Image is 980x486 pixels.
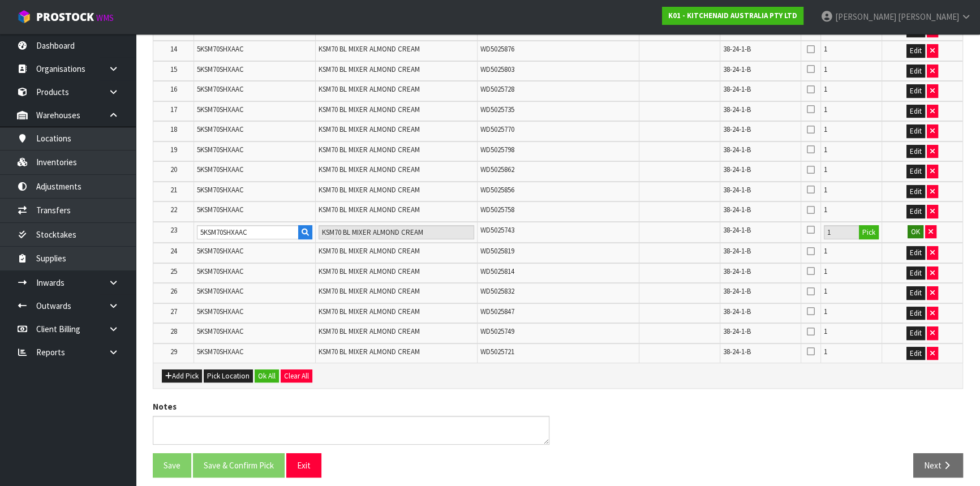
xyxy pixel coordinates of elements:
[197,326,244,336] span: 5KSM70SHXAAC
[824,185,827,195] span: 1
[723,286,751,296] span: 38-24-1-B
[824,145,827,154] span: 1
[723,145,751,154] span: 38-24-1-B
[197,225,299,239] input: Code
[906,185,925,199] button: Edit
[197,165,244,174] span: 5KSM70SHXAAC
[480,44,514,54] span: WD5025876
[906,124,925,138] button: Edit
[197,307,244,316] span: 5KSM70SHXAAC
[906,84,925,98] button: Edit
[824,105,827,114] span: 1
[898,11,959,22] span: [PERSON_NAME]
[824,246,827,256] span: 1
[824,205,827,214] span: 1
[480,307,514,316] span: WD5025847
[906,307,925,320] button: Edit
[480,266,514,276] span: WD5025814
[197,145,244,154] span: 5KSM70SHXAAC
[153,401,177,412] label: Notes
[906,205,925,218] button: Edit
[170,286,177,296] span: 26
[197,266,244,276] span: 5KSM70SHXAAC
[319,266,420,276] span: KSM70 BL MIXER ALMOND CREAM
[170,185,177,195] span: 21
[319,286,420,296] span: KSM70 BL MIXER ALMOND CREAM
[319,145,420,154] span: KSM70 BL MIXER ALMOND CREAM
[197,205,244,214] span: 5KSM70SHXAAC
[723,165,751,174] span: 38-24-1-B
[723,185,751,195] span: 38-24-1-B
[906,64,925,78] button: Edit
[824,326,827,336] span: 1
[723,44,751,54] span: 38-24-1-B
[480,64,514,74] span: WD5025803
[723,124,751,134] span: 38-24-1-B
[906,44,925,58] button: Edit
[824,286,827,296] span: 1
[204,369,253,383] button: Pick Location
[170,84,177,94] span: 16
[319,347,420,356] span: KSM70 BL MIXER ALMOND CREAM
[170,165,177,174] span: 20
[170,326,177,336] span: 28
[480,124,514,134] span: WD5025770
[170,266,177,276] span: 25
[480,326,514,336] span: WD5025749
[913,453,963,478] button: Next
[480,185,514,195] span: WD5025856
[723,347,751,356] span: 38-24-1-B
[170,105,177,114] span: 17
[319,124,420,134] span: KSM70 BL MIXER ALMOND CREAM
[859,225,879,240] button: Pick
[723,307,751,316] span: 38-24-1-B
[319,84,420,94] span: KSM70 BL MIXER ALMOND CREAM
[906,246,925,260] button: Edit
[162,369,202,383] button: Add Pick
[153,453,191,478] button: Save
[723,64,751,74] span: 38-24-1-B
[723,225,751,235] span: 38-24-1-B
[906,165,925,178] button: Edit
[170,44,177,54] span: 14
[197,185,244,195] span: 5KSM70SHXAAC
[36,10,94,24] span: ProStock
[170,205,177,214] span: 22
[197,105,244,114] span: 5KSM70SHXAAC
[906,347,925,360] button: Edit
[197,124,244,134] span: 5KSM70SHXAAC
[723,205,751,214] span: 38-24-1-B
[668,11,797,20] strong: K01 - KITCHENAID AUSTRALIA PTY LTD
[723,105,751,114] span: 38-24-1-B
[281,369,312,383] button: Clear All
[906,266,925,280] button: Edit
[319,326,420,336] span: KSM70 BL MIXER ALMOND CREAM
[170,307,177,316] span: 27
[96,12,114,23] small: WMS
[319,205,420,214] span: KSM70 BL MIXER ALMOND CREAM
[319,105,420,114] span: KSM70 BL MIXER ALMOND CREAM
[480,225,514,235] span: WD5025743
[824,44,827,54] span: 1
[723,84,751,94] span: 38-24-1-B
[824,165,827,174] span: 1
[170,246,177,256] span: 24
[197,64,244,74] span: 5KSM70SHXAAC
[480,105,514,114] span: WD5025735
[319,246,420,256] span: KSM70 BL MIXER ALMOND CREAM
[255,369,279,383] button: Ok All
[480,205,514,214] span: WD5025758
[480,165,514,174] span: WD5025862
[480,347,514,356] span: WD5025721
[286,453,321,478] button: Exit
[824,347,827,356] span: 1
[319,307,420,316] span: KSM70 BL MIXER ALMOND CREAM
[480,84,514,94] span: WD5025728
[197,246,244,256] span: 5KSM70SHXAAC
[723,266,751,276] span: 38-24-1-B
[170,145,177,154] span: 19
[906,145,925,158] button: Edit
[319,185,420,195] span: KSM70 BL MIXER ALMOND CREAM
[824,64,827,74] span: 1
[197,347,244,356] span: 5KSM70SHXAAC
